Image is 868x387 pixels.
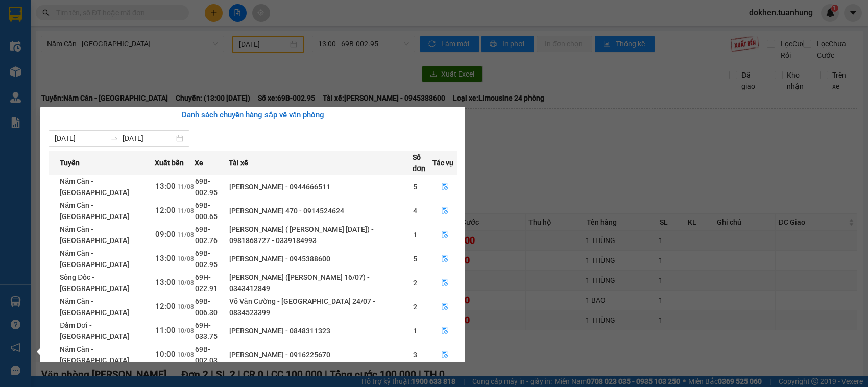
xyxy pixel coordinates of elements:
span: 69B-000.65 [195,201,218,221]
span: 2 [413,279,417,287]
span: 69H-022.91 [195,273,218,293]
div: [PERSON_NAME] - 0944666511 [229,181,412,192]
span: file-done [441,231,448,239]
div: Võ Văn Cường - [GEOGRAPHIC_DATA] 24/07 - 0834523399 [229,296,412,318]
div: [PERSON_NAME] ( [PERSON_NAME] [DATE]) - 0981868727 - 0339184993 [229,224,412,246]
span: 10/08 [177,303,194,310]
div: [PERSON_NAME] ([PERSON_NAME] 16/07) - 0343412849 [229,272,412,294]
div: [PERSON_NAME] - 0916225670 [229,349,412,360]
span: 3 [413,351,417,359]
span: 5 [413,183,417,191]
button: file-done [433,179,456,195]
button: file-done [433,203,456,219]
button: file-done [433,323,456,339]
span: Năm Căn - [GEOGRAPHIC_DATA] [60,177,129,197]
input: Đến ngày [123,133,174,144]
span: file-done [441,255,448,263]
span: Năm Căn - [GEOGRAPHIC_DATA] [60,225,129,245]
span: 11/08 [177,207,194,214]
button: file-done [433,299,456,315]
span: 13:00 [155,182,176,191]
span: 69B-002.03 [195,345,218,365]
span: file-done [441,351,448,359]
span: 10:00 [155,350,176,359]
span: 69B-002.95 [195,249,218,269]
span: 11/08 [177,183,194,190]
span: Tài xế [229,157,248,168]
span: 4 [413,207,417,215]
span: file-done [441,183,448,191]
span: 12:00 [155,206,176,215]
span: 2 [413,303,417,311]
span: 10/08 [177,351,194,358]
span: Đầm Dơi - [GEOGRAPHIC_DATA] [60,321,129,341]
button: file-done [433,227,456,243]
span: 10/08 [177,255,194,262]
span: Tuyến [60,157,80,168]
span: 69B-002.76 [195,225,218,245]
span: Năm Căn - [GEOGRAPHIC_DATA] [60,297,129,317]
span: Năm Căn - [GEOGRAPHIC_DATA] [60,201,129,221]
span: Tác vụ [432,157,453,168]
div: [PERSON_NAME] - 0848311323 [229,325,412,336]
span: Xe [195,157,203,168]
span: 09:00 [155,230,176,239]
input: Từ ngày [55,133,106,144]
button: file-done [433,275,456,291]
span: 11:00 [155,326,176,335]
span: file-done [441,279,448,287]
span: file-done [441,303,448,311]
span: Năm Căn - [GEOGRAPHIC_DATA] [60,249,129,269]
button: file-done [433,347,456,363]
span: Xuất bến [155,157,184,168]
span: 69H-033.75 [195,321,218,341]
span: 1 [413,327,417,335]
span: 69B-002.95 [195,177,218,197]
span: swap-right [110,134,118,142]
span: 10/08 [177,279,194,286]
span: 69B-006.30 [195,297,218,317]
span: Số đơn [413,152,432,174]
div: [PERSON_NAME] 470 - 0914524624 [229,205,412,216]
span: Sông Đốc - [GEOGRAPHIC_DATA] [60,273,129,293]
div: [PERSON_NAME] - 0945388600 [229,253,412,264]
span: 11/08 [177,231,194,238]
span: 10/08 [177,327,194,334]
span: to [110,134,118,142]
span: 5 [413,255,417,263]
span: file-done [441,207,448,215]
span: file-done [441,327,448,335]
span: 13:00 [155,278,176,287]
button: file-done [433,251,456,267]
span: 13:00 [155,254,176,263]
div: Danh sách chuyến hàng sắp về văn phòng [49,109,457,122]
span: Năm Căn - [GEOGRAPHIC_DATA] [60,345,129,365]
span: 12:00 [155,302,176,311]
span: 1 [413,231,417,239]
